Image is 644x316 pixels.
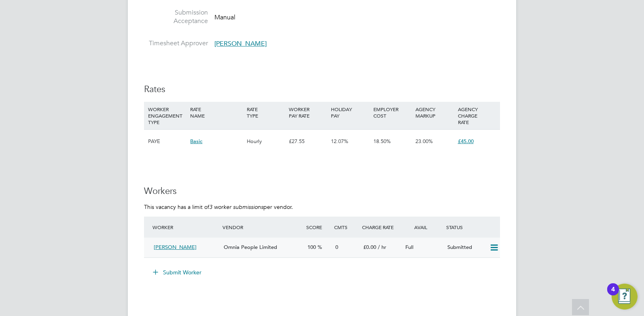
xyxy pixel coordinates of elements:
[144,39,208,48] label: Timesheet Approver
[332,220,360,234] div: Cmts
[458,138,474,145] span: £45.00
[245,102,287,123] div: RATE TYPE
[360,220,402,234] div: Charge Rate
[144,84,500,95] h3: Rates
[245,130,287,153] div: Hourly
[444,220,500,234] div: Status
[150,220,220,234] div: Worker
[209,203,263,211] em: 3 worker submissions
[144,203,500,211] p: This vacancy has a limit of per vendor.
[146,130,188,153] div: PAYE
[188,102,244,123] div: RATE NAME
[402,220,444,234] div: Avail
[611,289,615,300] div: 4
[373,138,391,145] span: 18.50%
[147,266,208,279] button: Submit Worker
[415,138,433,145] span: 23.00%
[444,241,486,254] div: Submitted
[144,185,500,197] h3: Workers
[214,40,267,48] span: [PERSON_NAME]
[224,244,277,251] span: Omnia People Limited
[371,102,413,123] div: EMPLOYER COST
[329,102,371,123] div: HOLIDAY PAY
[331,138,348,145] span: 12.07%
[214,13,235,21] span: Manual
[363,244,376,251] span: £0.00
[287,130,329,153] div: £27.55
[304,220,332,234] div: Score
[190,138,202,145] span: Basic
[378,244,386,251] span: / hr
[307,244,316,251] span: 100
[413,102,455,123] div: AGENCY MARKUP
[154,244,197,251] span: [PERSON_NAME]
[335,244,338,251] span: 0
[405,244,413,251] span: Full
[287,102,329,123] div: WORKER PAY RATE
[220,220,304,234] div: Vendor
[144,8,208,25] label: Submission Acceptance
[146,102,188,129] div: WORKER ENGAGEMENT TYPE
[456,102,498,129] div: AGENCY CHARGE RATE
[612,284,638,310] button: Open Resource Center, 4 new notifications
